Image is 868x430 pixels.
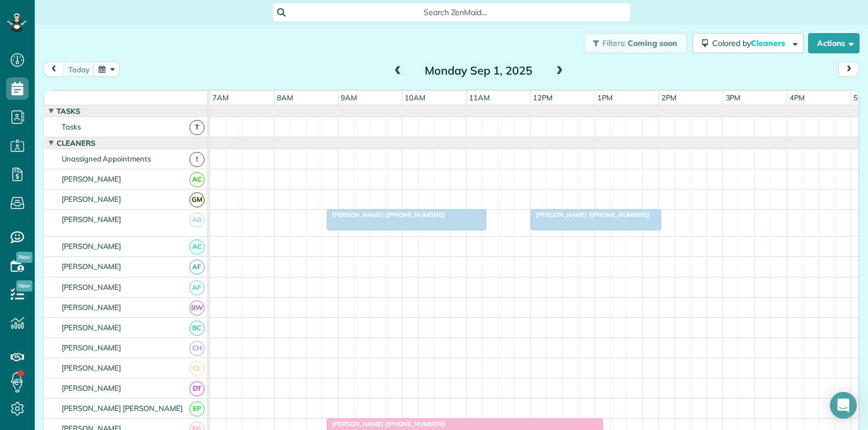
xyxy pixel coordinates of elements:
[530,211,650,219] span: [PERSON_NAME] ([PHONE_NUMBER])
[16,280,33,292] span: New
[59,215,124,224] span: [PERSON_NAME]
[531,93,555,102] span: 12pm
[409,64,549,77] h2: Monday Sep 1, 2025
[189,152,205,167] span: !
[189,300,205,316] span: BW
[189,212,205,228] span: AB
[326,420,446,428] span: [PERSON_NAME] ([PHONE_NUMBER])
[838,62,860,77] button: next
[693,33,804,53] button: Colored byCleaners
[59,343,124,352] span: [PERSON_NAME]
[595,93,615,102] span: 1pm
[54,107,82,115] span: Tasks
[787,93,807,102] span: 4pm
[59,154,153,163] span: Unassigned Appointments
[59,122,83,131] span: Tasks
[189,192,205,207] span: GM
[275,93,295,102] span: 8am
[59,242,124,251] span: [PERSON_NAME]
[43,62,64,77] button: prev
[189,341,205,356] span: CH
[723,93,743,102] span: 3pm
[189,260,205,275] span: AF
[54,138,98,147] span: Cleaners
[712,38,789,48] span: Colored by
[16,252,33,263] span: New
[189,321,205,336] span: BC
[808,33,860,53] button: Actions
[59,174,124,183] span: [PERSON_NAME]
[210,93,231,102] span: 7am
[189,381,205,396] span: DT
[467,93,492,102] span: 11am
[602,38,626,48] span: Filters:
[189,172,205,187] span: AC
[59,283,124,292] span: [PERSON_NAME]
[59,262,124,271] span: [PERSON_NAME]
[189,280,205,295] span: AF
[189,239,205,255] span: AC
[189,401,205,417] span: EP
[189,361,205,376] span: CL
[63,62,95,77] button: today
[402,93,428,102] span: 10am
[751,38,787,48] span: Cleaners
[628,38,678,48] span: Coming soon
[189,120,205,135] span: T
[59,404,185,413] span: [PERSON_NAME] [PERSON_NAME]
[830,392,857,419] div: Open Intercom Messenger
[326,211,446,219] span: [PERSON_NAME] ([PHONE_NUMBER])
[338,93,359,102] span: 9am
[659,93,679,102] span: 2pm
[59,195,124,204] span: [PERSON_NAME]
[59,383,124,392] span: [PERSON_NAME]
[59,363,124,372] span: [PERSON_NAME]
[59,303,124,312] span: [PERSON_NAME]
[59,323,124,332] span: [PERSON_NAME]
